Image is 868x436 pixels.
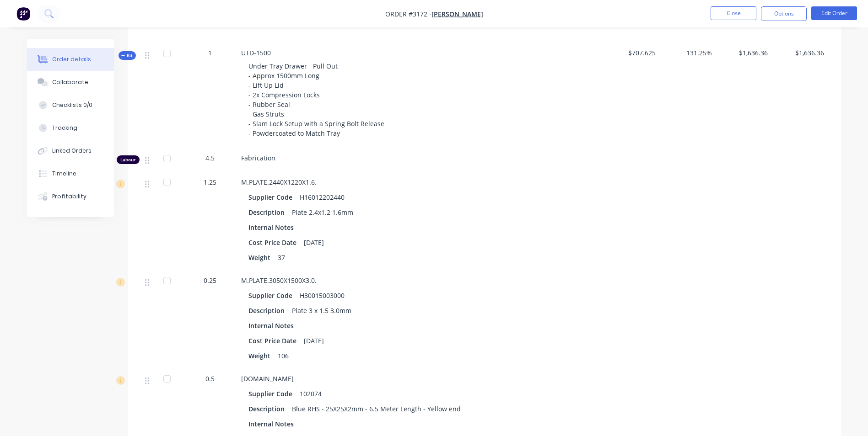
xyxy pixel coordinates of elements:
img: Factory [16,7,30,21]
span: [DOMAIN_NAME] [241,374,294,383]
span: 1.25 [204,177,216,187]
span: $1,636.36 [775,48,824,58]
span: 0.25 [204,276,216,285]
button: Kit [119,51,136,60]
span: 0.5 [205,374,215,383]
button: Edit Order [811,6,857,20]
div: Timeline [52,170,76,178]
div: Description [248,206,288,219]
div: H30015003000 [296,289,348,302]
div: Weight [248,251,274,264]
div: Internal Notes [248,221,297,234]
div: Description [248,402,288,415]
div: Supplier Code [248,191,296,204]
div: Labour [117,155,140,164]
span: $1,636.36 [719,48,768,58]
div: Plate 2.4x1.2 1.6mm [288,206,357,219]
a: [PERSON_NAME] [431,10,483,18]
div: Profitability [52,192,86,201]
button: Profitability [27,185,114,208]
div: Internal Notes [248,417,297,431]
button: Timeline [27,162,114,185]
div: 106 [274,349,292,362]
div: Weight [248,349,274,362]
span: Under Tray Drawer - Pull Out - Approx 1500mm Long - Lift Up Lid - 2x Compression Locks - Rubber S... [248,62,386,138]
span: M.PLATE.3050X1500X3.0. [241,276,317,285]
div: [DATE] [300,334,328,347]
div: Description [248,304,288,317]
button: Order details [27,48,114,71]
button: Collaborate [27,71,114,94]
div: Cost Price Date [248,334,300,347]
span: M.PLATE.2440X1220X1.6. [241,178,317,186]
span: 1 [208,48,212,58]
button: Tracking [27,117,114,139]
div: Tracking [52,124,77,132]
div: Linked Orders [52,147,92,155]
div: [DATE] [300,236,328,249]
span: Kit [121,52,133,59]
div: Internal Notes [248,319,297,332]
div: Supplier Code [248,289,296,302]
span: $707.625 [607,48,656,58]
span: 4.5 [205,153,215,163]
div: 102074 [296,387,325,400]
div: Plate 3 x 1.5 3.0mm [288,304,355,317]
button: Options [761,6,807,21]
div: Order details [52,55,91,64]
span: 131.25% [663,48,712,58]
div: Collaborate [52,78,88,86]
span: Order #3172 - [385,10,431,18]
button: Linked Orders [27,139,114,162]
div: H16012202440 [296,191,348,204]
div: Supplier Code [248,387,296,400]
div: 37 [274,251,289,264]
div: Blue RHS - 25X25X2mm - 6.5 Meter Length - Yellow end [288,402,464,415]
button: Close [711,6,756,20]
span: Fabrication [241,154,275,162]
span: UTD-1500 [241,48,271,57]
div: Cost Price Date [248,236,300,249]
button: Checklists 0/0 [27,94,114,117]
div: Checklists 0/0 [52,101,92,109]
